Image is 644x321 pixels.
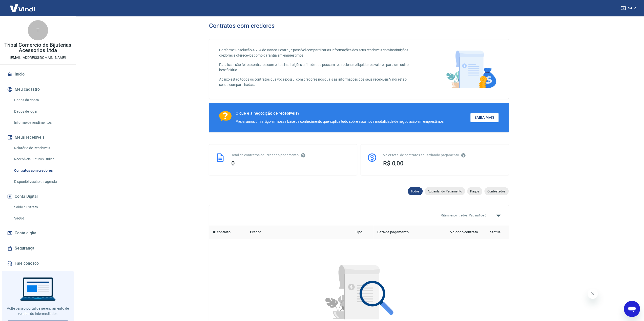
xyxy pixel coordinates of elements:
[209,22,275,29] h3: Contratos com credores
[6,191,70,202] button: Conta Digital
[301,153,306,158] svg: Esses contratos não se referem à Vindi, mas sim a outras instituições.
[28,20,48,40] div: T
[12,106,70,117] a: Dados de login
[383,160,404,167] span: R$ 0,00
[484,187,509,195] div: Contestados
[231,160,351,167] div: 0
[219,62,415,73] p: Para isso, são feitos contratos com estas instituições a fim de que possam redirecionar e liquida...
[6,69,70,80] a: Início
[219,111,232,121] img: Ícone com um ponto de interrogação.
[231,153,351,158] div: Total de contratos aguardando pagamento
[209,226,246,239] th: ID contrato
[12,202,70,212] a: Saldo e Extrato
[15,230,37,237] span: Conta digital
[12,213,70,224] a: Saque
[383,153,503,158] div: Valor total de contratos aguardando pagamento
[10,55,66,60] p: [EMAIL_ADDRESS][DOMAIN_NAME]
[236,111,445,116] div: O que é a negocição de recebíveis?
[425,187,465,195] div: Aguardando Pagamento
[441,213,486,218] p: 0 itens encontrados. Página 1 de 0
[6,258,70,269] a: Fale conosco
[408,187,423,195] div: Todos
[624,301,640,317] iframe: Botão para abrir a janela de mensagens
[12,177,70,187] a: Disponibilização de agenda
[12,95,70,105] a: Dados da conta
[470,113,498,122] a: Saiba Mais
[467,189,482,193] span: Pagos
[3,4,43,8] span: Olá! Precisa de ajuda?
[12,143,70,153] a: Relatório de Recebíveis
[6,84,70,95] button: Meu cadastro
[482,226,508,239] th: Status
[219,77,415,87] p: Abaixo estão todos os contratos que você possui com credores nos quais as informações dos seus re...
[373,226,430,239] th: Data de pagamento
[6,0,39,16] img: Vindi
[461,153,466,158] svg: O valor comprometido não se refere a pagamentos pendentes na Vindi e sim como garantia a outras i...
[444,47,498,91] img: main-image.9f1869c469d712ad33ce.png
[246,226,351,239] th: Credor
[6,132,70,143] button: Meus recebíveis
[620,4,638,13] button: Sair
[425,189,465,193] span: Aguardando Pagamento
[351,226,373,239] th: Tipo
[467,187,482,195] div: Pagos
[588,289,598,299] iframe: Fechar mensagem
[12,117,70,128] a: Informe de rendimentos
[6,243,70,254] a: Segurança
[12,154,70,164] a: Recebíveis Futuros Online
[430,226,482,239] th: Valor do contrato
[4,42,72,53] p: Tribal Comercio de Bijuterias Acessorios Ltda
[236,119,445,124] div: Preparamos um artigo em nossa base de conhecimento que explica tudo sobre essa nova modalidade de...
[6,228,70,239] a: Conta digital
[219,47,415,58] p: Conforme Resolução 4.734 do Banco Central, é possível compartilhar as informações dos seus recebí...
[12,165,70,176] a: Contratos com credores
[408,189,423,193] span: Todos
[484,189,509,193] span: Contestados
[492,209,505,221] span: Filtros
